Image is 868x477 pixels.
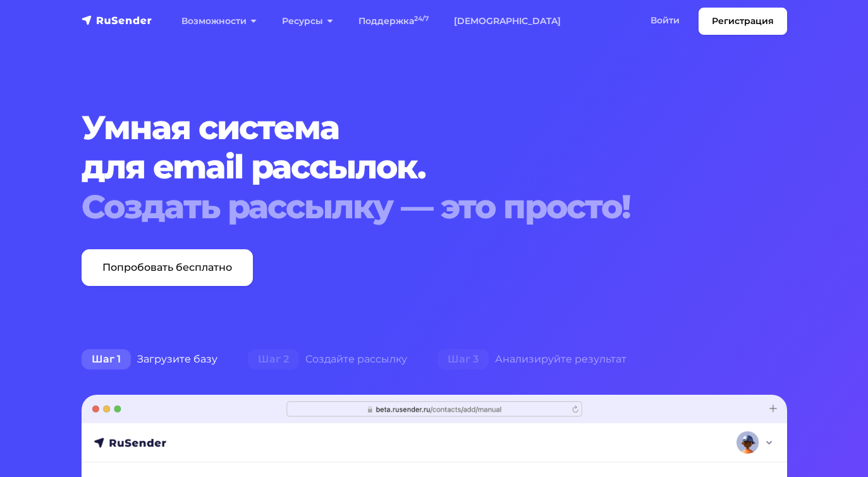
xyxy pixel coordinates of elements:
[82,349,131,369] span: Шаг 1
[82,14,152,27] img: RuSender
[437,349,489,369] span: Шаг 3
[699,8,787,35] a: Регистрация
[233,347,422,372] div: Создайте рассылку
[441,8,573,34] a: [DEMOGRAPHIC_DATA]
[346,8,441,34] a: Поддержка24/7
[414,15,429,23] sup: 24/7
[82,187,787,226] div: Создать рассылку — это просто!
[66,347,233,372] div: Загрузите базу
[248,349,299,369] span: Шаг 2
[82,108,787,226] h1: Умная система для email рассылок.
[422,347,642,372] div: Анализируйте результат
[269,8,346,34] a: Ресурсы
[638,8,692,34] a: Войти
[169,8,269,34] a: Возможности
[82,249,253,286] a: Попробовать бесплатно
